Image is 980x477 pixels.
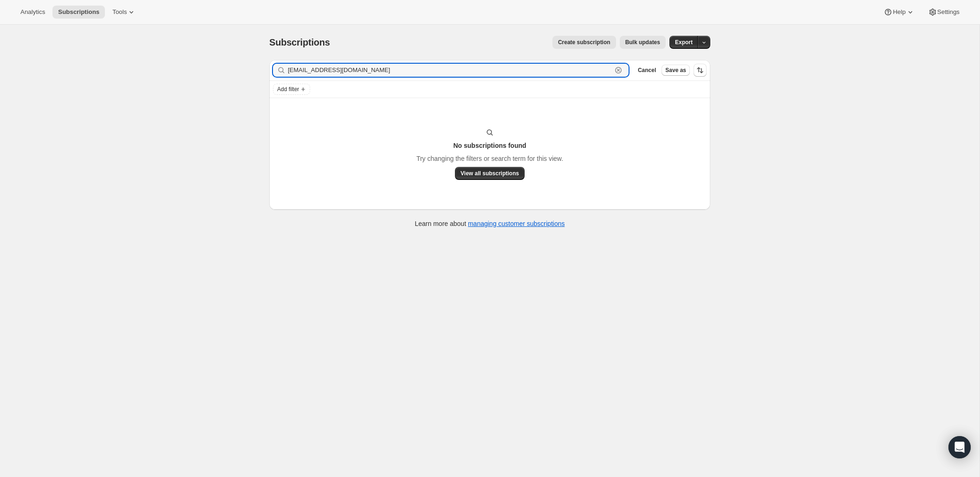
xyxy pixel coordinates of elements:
[461,170,519,177] span: View all subscriptions
[453,141,526,150] h3: No subscriptions found
[878,6,920,19] button: Help
[662,65,690,76] button: Save as
[288,64,612,77] input: Filter subscribers
[107,6,142,19] button: Tools
[614,66,623,75] button: Clear
[665,66,686,74] span: Save as
[694,64,707,77] button: Sort the results
[468,220,565,227] a: managing customer subscriptions
[634,65,660,76] button: Cancel
[20,8,45,16] span: Analytics
[112,8,127,16] span: Tools
[638,66,656,74] span: Cancel
[15,6,51,19] button: Analytics
[937,8,960,16] span: Settings
[948,436,971,458] div: Open Intercom Messenger
[625,39,660,46] span: Bulk updates
[922,6,965,19] button: Settings
[893,8,905,16] span: Help
[558,39,610,46] span: Create subscription
[269,37,330,47] span: Subscriptions
[415,219,565,228] p: Learn more about
[552,36,616,49] button: Create subscription
[455,167,525,180] button: View all subscriptions
[52,6,105,19] button: Subscriptions
[416,154,563,163] p: Try changing the filters or search term for this view.
[58,8,99,16] span: Subscriptions
[277,86,299,93] span: Add filter
[669,36,698,49] button: Export
[675,39,693,46] span: Export
[273,84,310,95] button: Add filter
[620,36,666,49] button: Bulk updates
